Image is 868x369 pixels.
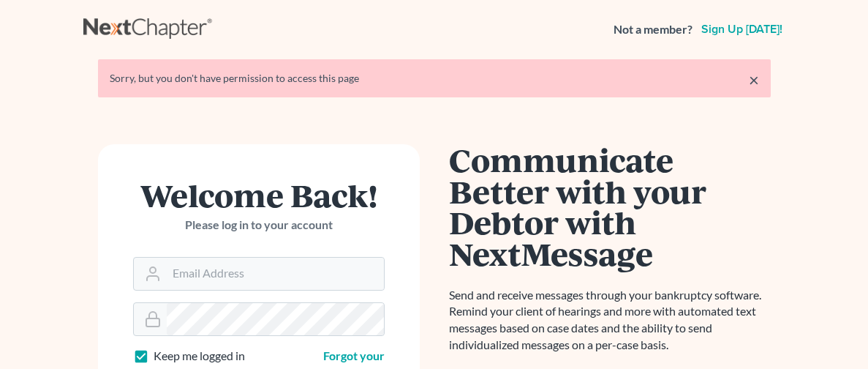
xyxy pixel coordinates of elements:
[133,179,385,211] h1: Welcome Back!
[167,258,384,290] input: Email Address
[698,23,785,35] a: Sign up [DATE]!
[110,71,759,86] div: Sorry, but you don't have permission to access this page
[449,144,771,269] h1: Communicate Better with your Debtor with NextMessage
[449,287,771,354] p: Send and receive messages through your bankruptcy software. Remind your client of hearings and mo...
[749,71,759,89] a: ×
[154,348,245,365] label: Keep me logged in
[614,21,692,38] strong: Not a member?
[133,217,385,234] p: Please log in to your account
